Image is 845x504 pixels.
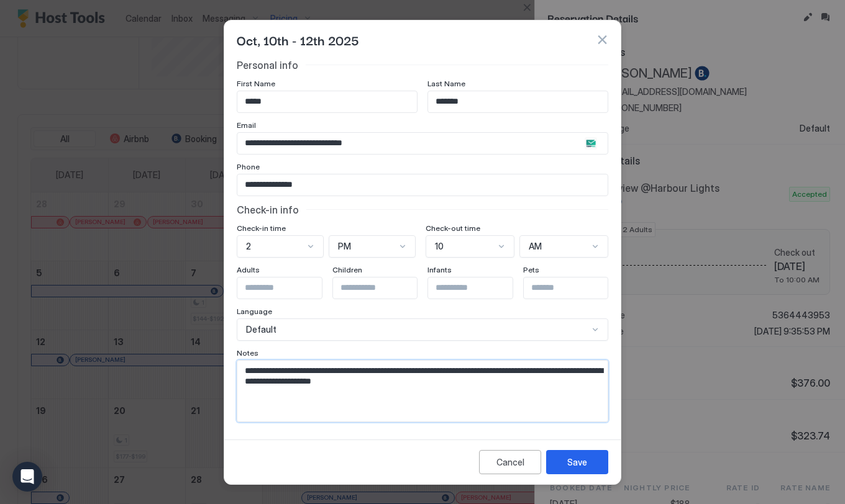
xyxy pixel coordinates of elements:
span: Check-in time [237,223,286,233]
span: Default [246,324,276,335]
span: Infants [427,265,452,274]
span: 10 [435,241,444,252]
span: First Name [237,79,275,88]
span: Oct, 10th - 12th 2025 [237,30,359,49]
input: Input Field [428,277,530,299]
span: Email [237,120,256,130]
span: Last Name [427,79,465,88]
div: Cancel [496,456,524,469]
span: 2 [246,241,251,252]
span: Pets [523,265,539,274]
button: Save [546,450,608,474]
div: Open Intercom Messenger [12,462,42,492]
input: Input Field [237,91,417,112]
span: Adults [237,265,260,274]
span: PM [338,241,351,252]
span: Children [332,265,362,274]
div: Save [567,456,587,469]
span: Check-out time [426,223,480,233]
input: Input Field [333,277,435,299]
input: Input Field [428,91,608,112]
span: Personal info [237,59,298,71]
span: Language [237,307,272,316]
span: Check-in info [237,204,299,216]
input: Input Field [237,174,608,196]
span: Phone [237,162,260,171]
input: Input Field [524,277,626,299]
span: Notes [237,348,258,358]
button: Cancel [479,450,541,474]
span: AM [529,241,542,252]
input: Input Field [237,277,339,299]
input: Input Field [237,133,608,154]
textarea: Input Field [237,361,608,421]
